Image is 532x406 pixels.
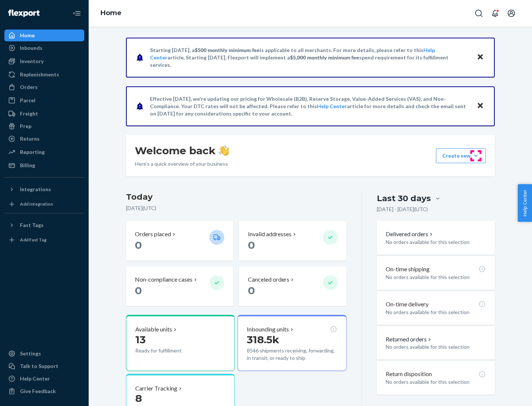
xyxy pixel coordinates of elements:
[4,81,84,93] a: Orders
[4,360,84,372] a: Talk to Support
[135,333,146,346] span: 13
[4,120,84,132] a: Prep
[4,133,84,145] a: Returns
[386,343,486,351] p: No orders available for this selection
[386,335,433,344] button: Returned orders
[135,384,177,393] p: Carrier Tracking
[126,221,233,261] button: Orders placed 0
[135,144,229,157] h1: Welcome back
[20,375,50,382] div: Help Center
[150,47,470,69] p: Starting [DATE], a is applicable to all merchants. For more details, please refer to this article...
[386,230,434,238] button: Delivered orders
[386,300,429,309] p: On-time delivery
[4,42,84,54] a: Inbounds
[95,3,127,24] ol: breadcrumbs
[135,284,142,297] span: 0
[488,6,502,21] button: Open notifications
[436,148,486,163] button: Create new
[20,83,38,91] div: Orders
[20,71,59,78] div: Replenishments
[135,325,172,334] p: Available units
[248,230,291,238] p: Invalid addresses
[219,145,229,156] img: hand-wave emoji
[20,201,53,207] div: Add Integration
[20,44,42,52] div: Inbounds
[20,135,40,142] div: Returns
[4,94,84,106] a: Parcel
[100,9,122,17] a: Home
[386,238,486,246] p: No orders available for this selection
[135,275,192,284] p: Non-compliance cases
[248,284,255,297] span: 0
[386,273,486,281] p: No orders available for this selection
[20,388,56,395] div: Give Feedback
[126,191,347,203] h3: Today
[386,309,486,316] p: No orders available for this selection
[475,101,485,111] button: Close
[20,186,51,193] div: Integrations
[239,266,346,306] button: Canceled orders 0
[386,370,432,378] p: Return disposition
[4,373,84,385] a: Help Center
[4,108,84,120] a: Freight
[4,219,84,231] button: Fast Tags
[20,58,44,65] div: Inventory
[238,315,346,371] button: Inbounding units318.5k8546 shipments receiving, forwarding, in transit, or ready to ship
[386,378,486,386] p: No orders available for this selection
[4,385,84,397] button: Give Feedback
[69,6,84,21] button: Close Navigation
[20,221,44,229] div: Fast Tags
[135,239,142,251] span: 0
[518,184,532,222] button: Help Center
[386,265,430,273] p: On-time shipping
[4,30,84,41] a: Home
[135,160,229,168] p: Here’s a quick overview of your business
[126,204,347,212] p: [DATE] ( UTC )
[317,103,347,109] a: Help Center
[20,123,31,130] div: Prep
[504,6,519,21] button: Open account menu
[4,198,84,210] a: Add Integration
[20,362,58,370] div: Talk to Support
[471,6,486,21] button: Open Search Box
[247,333,279,346] span: 318.5k
[195,47,260,53] span: $500 monthly minimum fee
[239,221,346,261] button: Invalid addresses 0
[4,159,84,171] a: Billing
[4,348,84,359] a: Settings
[135,392,142,405] span: 8
[20,237,47,243] div: Add Fast Tag
[290,54,359,61] span: $5,000 monthly minimum fee
[135,347,204,354] p: Ready for fulfillment
[4,55,84,67] a: Inventory
[20,32,35,39] div: Home
[126,315,235,371] button: Available units13Ready for fulfillment
[4,234,84,246] a: Add Fast Tag
[247,347,337,362] p: 8546 shipments receiving, forwarding, in transit, or ready to ship
[4,183,84,195] button: Integrations
[126,266,233,306] button: Non-compliance cases 0
[135,230,171,238] p: Orders placed
[20,148,45,156] div: Reporting
[20,97,35,104] div: Parcel
[20,110,38,117] div: Freight
[4,146,84,158] a: Reporting
[247,325,289,334] p: Inbounding units
[150,95,470,117] p: Effective [DATE], we're updating our pricing for Wholesale (B2B), Reserve Storage, Value-Added Se...
[20,162,35,169] div: Billing
[248,275,289,284] p: Canceled orders
[248,239,255,251] span: 0
[377,193,431,204] div: Last 30 days
[377,206,428,213] p: [DATE] - [DATE] ( UTC )
[8,10,40,17] img: Flexport logo
[4,69,84,80] a: Replenishments
[20,350,41,357] div: Settings
[475,52,485,63] button: Close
